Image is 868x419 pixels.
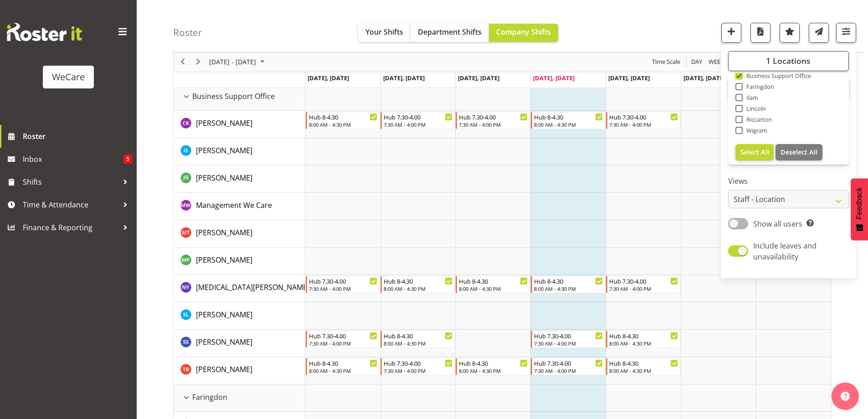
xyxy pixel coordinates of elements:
[609,285,678,292] div: 7:30 AM - 4:00 PM
[459,285,528,292] div: 8:00 AM - 4:30 PM
[534,358,603,367] div: Hub 7.30-4.00
[743,83,775,90] span: Faringdon
[383,74,425,82] span: [DATE], [DATE]
[534,367,603,374] div: 7:30 AM - 4:00 PM
[651,57,682,68] button: Time Scale
[776,144,822,160] button: Deselect All
[206,52,270,72] div: September 08 - 14, 2025
[174,193,305,220] td: Management We Care resource
[23,198,118,212] span: Time & Attendance
[456,276,530,293] div: Nikita Yates"s event - Hub 8-4.30 Begin From Wednesday, September 10, 2025 at 8:00:00 AM GMT+12:0...
[380,358,455,375] div: Tyla Boyd"s event - Hub 7.30-4.00 Begin From Tuesday, September 9, 2025 at 7:30:00 AM GMT+12:00 E...
[456,112,530,129] div: Chloe Kim"s event - Hub 7.30-4.00 Begin From Wednesday, September 10, 2025 at 7:30:00 AM GMT+12:0...
[534,276,603,285] div: Hub 8-4.30
[174,111,305,138] td: Chloe Kim resource
[7,23,82,41] img: Rosterit website logo
[23,175,118,189] span: Shifts
[309,331,378,340] div: Hub 7.30-4.00
[196,364,252,374] span: [PERSON_NAME]
[380,112,455,129] div: Chloe Kim"s event - Hub 7.30-4.00 Begin From Tuesday, September 9, 2025 at 7:30:00 AM GMT+12:00 E...
[534,331,603,340] div: Hub 7.30-4.00
[606,331,680,348] div: Savita Savita"s event - Hub 8-4.30 Begin From Friday, September 12, 2025 at 8:00:00 AM GMT+12:00 ...
[173,27,202,38] h4: Roster
[306,276,380,293] div: Nikita Yates"s event - Hub 7.30-4.00 Begin From Monday, September 8, 2025 at 7:30:00 AM GMT+12:00...
[743,127,768,134] span: Wigram
[384,276,452,285] div: Hub 8-4.30
[196,310,252,320] span: [PERSON_NAME]
[196,309,252,320] a: [PERSON_NAME]
[531,112,605,129] div: Chloe Kim"s event - Hub 8-4.30 Begin From Thursday, September 11, 2025 at 8:00:00 AM GMT+12:00 En...
[609,358,678,367] div: Hub 8-4.30
[496,27,551,37] span: Company Shifts
[690,57,704,68] button: Timeline Day
[175,52,190,72] div: previous period
[306,358,380,375] div: Tyla Boyd"s event - Hub 8-4.30 Begin From Monday, September 8, 2025 at 8:00:00 AM GMT+12:00 Ends ...
[174,384,305,412] td: Faringdon resource
[196,227,252,238] a: [PERSON_NAME]
[309,276,378,285] div: Hub 7.30-4.00
[196,282,309,293] a: [MEDICAL_DATA][PERSON_NAME]
[606,112,680,129] div: Chloe Kim"s event - Hub 7.30-4.00 Begin From Friday, September 12, 2025 at 7:30:00 AM GMT+12:00 E...
[309,367,378,374] div: 8:00 AM - 4:30 PM
[365,27,403,37] span: Your Shifts
[766,56,811,67] span: 1 Locations
[609,121,678,128] div: 7:30 AM - 4:00 PM
[384,112,452,121] div: Hub 7.30-4.00
[534,112,603,121] div: Hub 8-4.30
[841,392,850,401] img: help-xxl-2.png
[728,176,849,187] label: Views
[380,331,455,348] div: Savita Savita"s event - Hub 8-4.30 Begin From Tuesday, September 9, 2025 at 8:00:00 AM GMT+12:00 ...
[606,276,680,293] div: Nikita Yates"s event - Hub 7.30-4.00 Begin From Friday, September 12, 2025 at 7:30:00 AM GMT+12:0...
[380,276,455,293] div: Nikita Yates"s event - Hub 8-4.30 Begin From Tuesday, September 9, 2025 at 8:00:00 AM GMT+12:00 E...
[459,358,528,367] div: Hub 8-4.30
[174,220,305,248] td: Michelle Thomas resource
[306,112,380,129] div: Chloe Kim"s event - Hub 8-4.30 Begin From Monday, September 8, 2025 at 8:00:00 AM GMT+12:00 Ends ...
[531,358,605,375] div: Tyla Boyd"s event - Hub 7.30-4.00 Begin From Thursday, September 11, 2025 at 7:30:00 AM GMT+12:00...
[192,392,227,403] span: Faringdon
[196,282,309,292] span: [MEDICAL_DATA][PERSON_NAME]
[358,24,411,42] button: Your Shifts
[743,116,772,123] span: Riccarton
[196,145,252,156] a: [PERSON_NAME]
[418,27,482,37] span: Department Shifts
[306,331,380,348] div: Savita Savita"s event - Hub 7.30-4.00 Begin From Monday, September 8, 2025 at 7:30:00 AM GMT+12:0...
[707,57,726,68] button: Timeline Week
[384,358,452,367] div: Hub 7.30-4.00
[728,51,849,71] button: 1 Locations
[721,23,741,43] button: Add a new shift
[781,148,817,156] span: Deselect All
[753,219,802,229] span: Show all users
[196,336,252,347] a: [PERSON_NAME]
[459,121,528,128] div: 7:30 AM - 4:00 PM
[23,129,132,143] span: Roster
[459,112,528,121] div: Hub 7.30-4.00
[174,166,305,193] td: Janine Grundler resource
[196,337,252,347] span: [PERSON_NAME]
[192,91,275,102] span: Business Support Office
[609,367,678,374] div: 8:00 AM - 4:30 PM
[196,145,252,155] span: [PERSON_NAME]
[753,241,817,262] span: Include leaves and unavailability
[531,276,605,293] div: Nikita Yates"s event - Hub 8-4.30 Begin From Thursday, September 11, 2025 at 8:00:00 AM GMT+12:00...
[196,200,272,211] a: Management We Care
[534,340,603,347] div: 7:30 AM - 4:00 PM
[534,285,603,292] div: 8:00 AM - 4:30 PM
[174,330,305,357] td: Savita Savita resource
[459,276,528,285] div: Hub 8-4.30
[196,118,252,129] a: [PERSON_NAME]
[690,57,703,68] span: Day
[174,302,305,330] td: Sarah Lamont resource
[174,275,305,302] td: Nikita Yates resource
[384,367,452,374] div: 7:30 AM - 4:00 PM
[606,358,680,375] div: Tyla Boyd"s event - Hub 8-4.30 Begin From Friday, September 12, 2025 at 8:00:00 AM GMT+12:00 Ends...
[196,255,252,265] span: [PERSON_NAME]
[23,152,123,166] span: Inbox
[23,221,118,234] span: Finance & Reporting
[609,112,678,121] div: Hub 7.30-4.00
[651,57,681,68] span: Time Scale
[192,57,205,68] button: Next
[780,23,800,43] button: Highlight an important date within the roster.
[608,74,650,82] span: [DATE], [DATE]
[174,357,305,384] td: Tyla Boyd resource
[196,228,252,238] span: [PERSON_NAME]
